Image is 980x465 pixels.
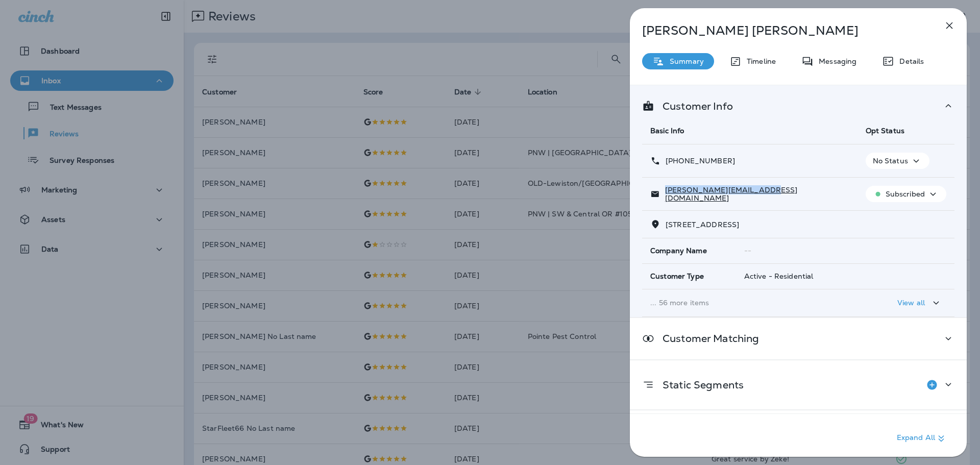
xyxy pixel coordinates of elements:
span: Active - Residential [744,272,814,281]
span: -- [744,246,751,255]
p: Customer Info [654,102,733,110]
p: [PERSON_NAME] [PERSON_NAME] [642,23,921,38]
p: Details [894,57,924,65]
span: Customer Type [650,272,704,281]
button: No Status [866,153,929,169]
p: ... 56 more items [650,299,849,307]
button: Expand All [893,429,951,448]
p: Timeline [742,57,776,65]
button: Subscribed [866,186,946,202]
button: View all [893,293,946,312]
p: Subscribed [886,190,925,198]
p: [PERSON_NAME][EMAIL_ADDRESS][DOMAIN_NAME] [660,186,849,202]
button: Add to Static Segment [922,375,942,395]
p: No Status [873,157,908,165]
p: View all [897,299,925,307]
p: Expand All [897,432,947,445]
span: [STREET_ADDRESS] [666,220,739,229]
p: [PHONE_NUMBER] [660,157,735,165]
span: Basic Info [650,126,684,135]
span: Opt Status [866,126,904,135]
p: Summary [665,57,704,65]
span: Company Name [650,247,707,255]
p: Messaging [814,57,856,65]
p: Static Segments [654,381,744,389]
p: Customer Matching [654,334,759,342]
